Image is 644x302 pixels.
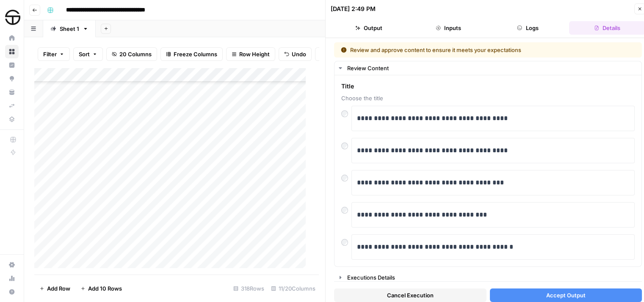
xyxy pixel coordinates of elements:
[546,291,586,299] span: Accept Output
[5,258,19,272] a: Settings
[38,47,70,61] button: Filter
[60,25,79,33] div: Sheet 1
[239,50,270,58] span: Row Height
[334,288,486,302] button: Cancel Execution
[331,5,376,13] div: [DATE] 2:49 PM
[226,47,275,61] button: Row Height
[5,31,19,45] a: Home
[334,75,641,266] div: Review Content
[341,82,635,91] span: Title
[34,282,75,295] button: Add Row
[5,7,19,28] button: Workspace: SimpleTire
[88,284,122,293] span: Add 10 Rows
[279,47,312,61] button: Undo
[5,10,20,25] img: SimpleTire Logo
[106,47,157,61] button: 20 Columns
[347,64,636,72] div: Review Content
[341,94,635,102] span: Choose the title
[347,273,636,282] div: Executions Details
[490,21,566,35] button: Logs
[5,58,19,72] a: Insights
[5,45,19,58] a: Browse
[387,291,434,299] span: Cancel Execution
[5,272,19,285] a: Usage
[341,46,578,54] div: Review and approve content to ensure it meets your expectations
[331,21,407,35] button: Output
[174,50,217,58] span: Freeze Columns
[75,282,127,295] button: Add 10 Rows
[79,50,90,58] span: Sort
[334,271,641,284] button: Executions Details
[5,285,19,299] button: Help + Support
[47,284,70,293] span: Add Row
[490,288,642,302] button: Accept Output
[160,47,223,61] button: Freeze Columns
[230,282,268,295] div: 318 Rows
[292,50,306,58] span: Undo
[410,21,486,35] button: Inputs
[5,85,19,99] a: Your Data
[334,61,641,75] button: Review Content
[43,20,96,37] a: Sheet 1
[119,50,152,58] span: 20 Columns
[268,282,319,295] div: 11/20 Columns
[73,47,103,61] button: Sort
[43,50,57,58] span: Filter
[5,113,19,126] a: Data Library
[5,72,19,85] a: Opportunities
[5,99,19,113] a: Syncs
